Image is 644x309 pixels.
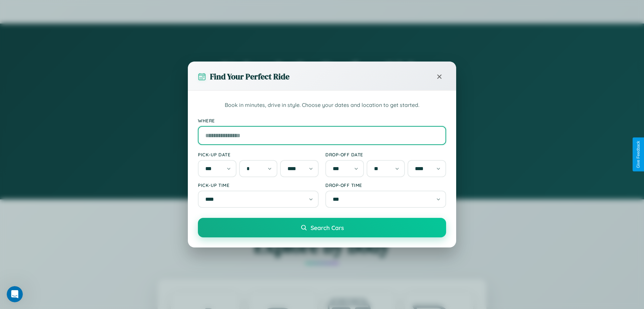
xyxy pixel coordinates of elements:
p: Book in minutes, drive in style. Choose your dates and location to get started. [198,101,446,110]
label: Pick-up Time [198,182,319,188]
span: Search Cars [311,224,344,231]
button: Search Cars [198,218,446,237]
h3: Find Your Perfect Ride [210,71,289,82]
label: Pick-up Date [198,152,319,157]
label: Drop-off Date [325,152,446,157]
label: Drop-off Time [325,182,446,188]
label: Where [198,118,446,123]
